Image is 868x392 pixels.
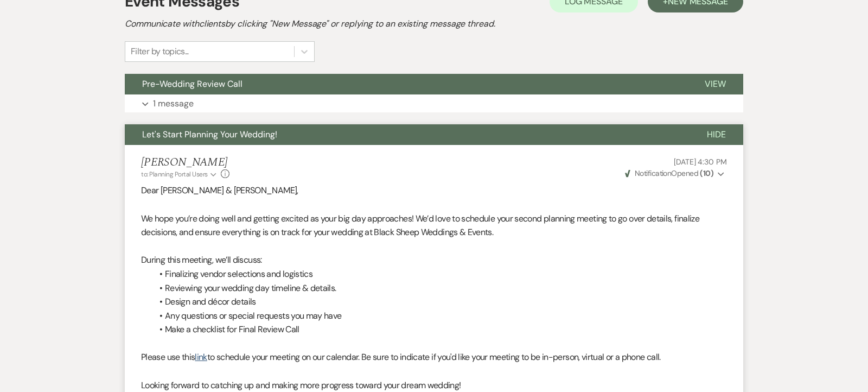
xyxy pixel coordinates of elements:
span: [DATE] 4:30 PM [674,157,727,167]
p: 1 message [153,97,194,111]
span: Please use this [141,351,195,363]
span: During this meeting, we’ll discuss: [141,254,262,265]
span: Reviewing your wedding day timeline & details. [165,282,336,294]
button: View [687,74,743,94]
button: to: Planning Portal Users [141,169,218,179]
span: Opened [625,168,714,178]
span: Looking forward to catching up and making more progress toward your dream wedding! [141,380,461,391]
span: Any questions or special requests you may have [165,310,342,321]
a: link [195,351,207,363]
div: Filter by topics... [131,45,189,58]
span: Pre-Wedding Review Call [142,78,242,90]
button: Let's Start Planning Your Wedding! [125,124,690,145]
button: Pre-Wedding Review Call [125,74,687,94]
span: Design and décor details [165,296,256,307]
span: View [705,78,726,90]
span: to: Planning Portal Users [141,170,208,179]
span: Finalizing vendor selections and logistics [165,268,312,280]
span: We hope you’re doing well and getting excited as your big day approaches! We’d love to schedule y... [141,213,699,238]
h2: Communicate with clients by clicking "New Message" or replying to an existing message thread. [125,17,743,30]
strong: ( 10 ) [700,168,713,178]
li: Make a checklist for Final Review Call [152,323,727,337]
button: Hide [690,124,743,145]
span: Let's Start Planning Your Wedding! [142,129,277,140]
span: Hide [707,129,726,140]
button: 1 message [125,94,743,113]
button: NotificationOpened (10) [623,168,727,179]
span: Dear [PERSON_NAME] & [PERSON_NAME], [141,185,298,196]
span: Notification [635,168,671,178]
span: to schedule your meeting on our calendar. Be sure to indicate if you'd like your meeting to be in... [207,351,661,363]
h5: [PERSON_NAME] [141,156,229,169]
